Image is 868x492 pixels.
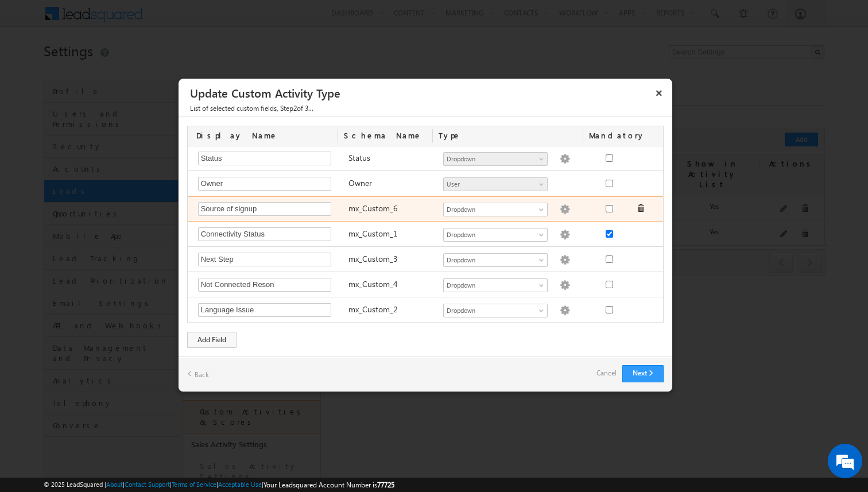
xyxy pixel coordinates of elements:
span: Dropdown [444,204,537,215]
a: Acceptable Use [218,481,262,488]
span: List of selected custom fields [190,104,277,113]
a: About [106,481,123,488]
div: Schema Name [338,126,433,146]
div: Add Field [187,332,237,348]
span: Dropdown [444,255,537,265]
div: Mandatory [583,126,650,146]
div: Chat with us now [60,60,193,75]
label: mx_Custom_1 [348,228,398,239]
div: Minimize live chat window [188,6,216,33]
button: × [650,83,668,103]
a: Back [187,365,209,383]
img: Populate Options [560,204,570,215]
img: Populate Options [560,154,570,164]
span: Dropdown [444,154,537,164]
textarea: Type your message and hit 'Enter' [15,106,210,344]
a: Dropdown [443,152,548,166]
span: Dropdown [444,305,537,316]
button: Next [622,365,664,382]
a: Dropdown [443,278,548,292]
div: Type [433,126,583,146]
span: Dropdown [444,230,537,240]
a: User [443,177,548,191]
label: mx_Custom_6 [348,203,398,214]
em: Start Chat [156,354,208,369]
div: Display Name [188,126,338,146]
span: User [444,179,537,189]
h3: Update Custom Activity Type [190,83,668,103]
span: 2 [293,104,297,113]
label: Status [348,152,370,163]
span: Your Leadsquared Account Number is [263,481,394,489]
span: © 2025 LeadSquared | | | | | [44,479,394,490]
a: Dropdown [443,228,548,242]
a: Dropdown [443,253,548,267]
a: Dropdown [443,304,548,317]
label: mx_Custom_4 [348,278,398,289]
span: 77725 [377,481,394,489]
img: Populate Options [560,255,570,265]
a: Terms of Service [172,481,216,488]
img: Populate Options [560,305,570,316]
a: Contact Support [125,481,170,488]
img: d_60004797649_company_0_60004797649 [20,60,48,75]
label: mx_Custom_2 [348,304,398,315]
img: Populate Options [560,230,570,240]
label: Owner [348,177,372,188]
a: Dropdown [443,203,548,216]
img: Populate Options [560,280,570,290]
a: Cancel [596,365,617,381]
span: Dropdown [444,280,537,290]
span: , Step of 3... [190,104,313,113]
label: mx_Custom_3 [348,253,398,264]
